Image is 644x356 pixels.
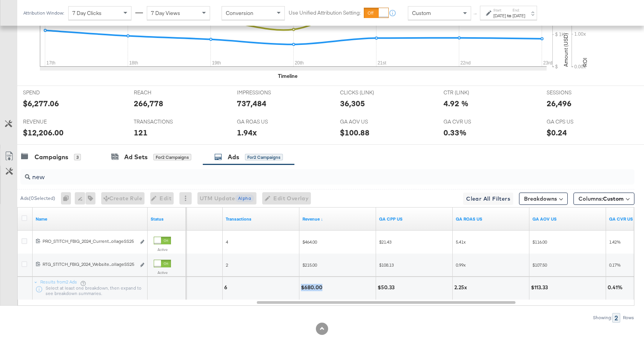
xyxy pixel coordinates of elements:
span: Custom [603,195,624,202]
label: Active [154,247,171,252]
div: $6,277.06 [23,98,59,109]
div: RTG_STITCH_FBIG_2024_Website...ollageSS25 [43,261,136,267]
span: SESSIONS [547,89,604,96]
span: $107.50 [532,262,547,268]
button: Breakdowns [519,193,568,205]
div: $680.00 [301,284,325,291]
a: GA Revenue/GA Transactions [532,216,603,222]
button: Clear All Filters [463,193,513,205]
div: $0.24 [547,127,567,138]
text: ROI [582,58,588,67]
span: 5.41x [456,239,466,245]
span: SPEND [23,89,80,96]
div: $100.88 [340,127,370,138]
div: 26,496 [547,98,572,109]
div: $113.33 [531,284,550,291]
div: Timeline [278,73,297,80]
div: 2 [612,313,620,323]
div: for 2 Campaigns [245,154,283,161]
span: GA CVR US [444,118,501,125]
span: 0.17% [609,262,621,268]
span: 0.99x [456,262,466,268]
a: GA Revenue/Spend [456,216,526,222]
div: $50.33 [378,284,397,291]
span: GA ROAS US [237,118,294,125]
div: 0 [61,192,75,204]
div: 1.94x [237,127,257,138]
span: $464.00 [302,239,317,245]
div: for 2 Campaigns [153,154,191,161]
span: Conversion [226,10,253,16]
span: CTR (LINK) [444,89,501,96]
span: CLICKS (LINK) [340,89,398,96]
div: Showing: [593,315,612,320]
span: REACH [134,89,191,96]
div: 737,484 [237,98,266,109]
text: Amount (USD) [562,33,569,67]
div: 0.41% [608,284,625,291]
span: Columns: [578,195,624,203]
span: ↑ [472,13,479,16]
span: GA AOV US [340,118,398,125]
span: GA CPS US [547,118,604,125]
label: End: [513,8,525,13]
div: 121 [134,127,148,138]
strong: to [506,13,513,18]
button: Columns:Custom [573,193,634,205]
label: Use Unified Attribution Setting: [289,9,361,16]
span: $215.00 [302,262,317,268]
div: Ad Sets [124,153,148,162]
span: TRANSACTIONS [134,118,191,125]
div: Ads [228,153,239,162]
span: $21.43 [379,239,391,245]
div: PRO_STITCH_FBIG_2024_Current...ollageSS25 [43,238,136,244]
div: 6 [224,284,230,291]
span: 7 Day Views [151,10,180,16]
label: Start: [493,8,506,13]
div: 0.33% [444,127,467,138]
span: IMPRESSIONS [237,89,294,96]
span: 7 Day Clicks [72,10,102,16]
div: Rows [623,315,634,320]
a: Ad Name. [36,216,145,222]
span: 1.42% [609,239,621,245]
div: Attribution Window: [23,10,64,16]
div: 2.25x [454,284,469,291]
a: Spend/GA Transactions [379,216,450,222]
div: Ads ( 0 Selected) [20,195,55,202]
div: Campaigns [34,153,68,162]
div: 266,778 [134,98,163,109]
div: 3 [74,154,81,161]
a: Transaction Revenue - The total sale revenue (excluding shipping and tax) of the transaction [302,216,373,222]
a: Transactions - The total number of transactions [226,216,296,222]
div: 36,305 [340,98,365,109]
span: REVENUE [23,118,80,125]
span: $116.00 [532,239,547,245]
span: 4 [226,239,228,245]
span: 2 [226,262,228,268]
div: 4.92 % [444,98,468,109]
a: Shows the current state of your Ad. [151,216,183,222]
label: Active [154,270,171,275]
div: [DATE] [513,13,525,19]
span: Custom [412,10,431,16]
div: $12,206.00 [23,127,64,138]
input: Search Ad Name, ID or Objective [30,166,579,181]
span: Clear All Filters [466,194,510,204]
div: [DATE] [493,13,506,19]
span: $108.13 [379,262,394,268]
